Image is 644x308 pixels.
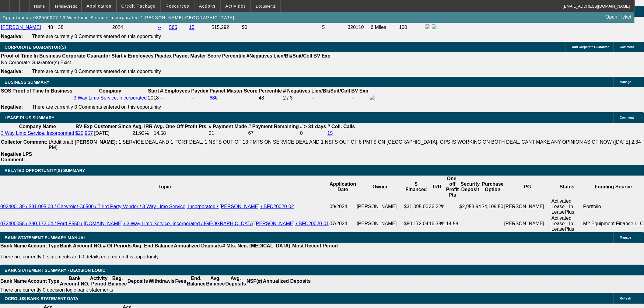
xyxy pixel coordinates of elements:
[1,25,41,30] a: [PERSON_NAME]
[504,215,551,232] td: [PERSON_NAME]
[1,34,23,39] b: Negative:
[283,88,310,93] b: # Negatives
[481,176,504,198] th: Purchase Option
[404,215,429,232] td: $80,172.04
[148,275,175,287] th: Withdrawls
[300,130,327,136] td: 0
[429,176,446,198] th: IRR
[429,215,446,232] td: 16.38%
[2,15,234,20] span: Opportunity / 082500077 / 3 Way Limo Service, Incorporated / [PERSON_NAME][GEOGRAPHIC_DATA]
[572,45,609,49] span: Add Corporate Guarantor
[248,130,299,136] td: 67
[551,215,583,232] td: Activated Lease - In LeasePlus
[322,24,347,31] td: 5
[49,139,73,145] span: (Additional)
[348,24,370,31] td: 320110
[329,215,356,232] td: 07/2024
[583,198,644,215] td: Portfolio
[210,95,218,100] a: 686
[32,34,161,39] span: There are currently 0 Comments entered on this opportunity
[620,297,631,300] span: Refresh
[226,4,246,9] span: Activities
[459,215,481,232] td: --
[352,88,369,93] b: BV Exp
[191,88,208,93] b: Paydex
[1,139,47,145] b: Collector Comment:
[75,124,93,129] b: BV Exp
[583,176,644,198] th: Funding Source
[242,24,321,31] td: $0
[283,95,310,101] div: 2 / 3
[446,198,459,215] td: --
[1,88,12,94] th: SOS
[620,80,631,84] span: Manage
[187,275,206,287] th: End. Balance
[551,198,583,215] td: Activated Lease - In LeasePlus
[399,24,425,31] td: 100
[19,124,56,129] b: Company Name
[5,268,106,273] span: Bank Statement Summary - Decision Logic
[27,243,60,249] th: Account Type
[153,130,208,136] td: 14.58
[356,176,404,198] th: Owner
[5,115,54,120] span: LEASE PLUS SUMMARY
[169,25,177,30] a: 565
[5,296,78,301] span: OCROLUS BANK STATEMENT DATA
[103,243,132,249] th: # Of Periods
[112,25,123,30] span: 2024
[199,4,216,9] span: Actions
[108,275,127,287] th: Beg. Balance
[221,0,251,12] button: Activities
[620,45,634,49] span: Comment
[86,4,111,9] span: Application
[161,0,194,12] button: Resources
[49,139,641,150] span: 1 SERVICE DEAL AND 1 PORT DEAL, 1 NSFS OUT OF 13 PMTS ON SERVICE DEAL AND 1 NSFS OUT OF 8 PMTS ON...
[247,53,273,58] b: #Negatives
[60,243,103,249] th: Bank Account NO.
[32,69,161,74] span: There are currently 0 Comments entered on this opportunity
[1,69,23,74] b: Negative:
[246,275,263,287] th: NSF(#)
[329,198,356,215] td: 09/2024
[0,204,294,209] a: 092400139 / $31,095.00 / Chevrolet C6500 / Third Party Vendor / 3 Way Limo Service, Incorporated ...
[425,24,430,29] img: facebook-icon.png
[12,88,73,94] th: Proof of Time In Business
[209,124,247,129] b: # Payment Made
[208,130,247,136] td: 21
[311,95,350,101] td: --
[58,24,111,31] td: 38
[47,24,57,31] td: 48
[32,104,161,110] span: There are currently 0 Comments entered on this opportunity
[352,95,355,100] a: --
[370,95,375,100] img: facebook-icon.png
[127,275,149,287] th: Deposits
[191,95,209,101] td: --
[259,95,282,101] div: 48
[481,198,504,215] td: $4,109.50
[222,53,245,58] b: Percentile
[1,131,74,136] a: 3 Way Limo Service, Incorporated
[620,116,634,119] span: Comment
[620,236,631,239] span: Manage
[90,275,108,287] th: Activity Period
[5,235,86,240] span: BANK STATEMENT SUMMARY-MANUAL
[160,95,164,100] span: --
[155,53,172,58] b: Paydex
[211,24,241,31] td: $15,292
[160,88,190,93] b: # Employees
[5,45,66,50] span: CORPORATE GUARANTOR(S)
[603,12,634,22] a: Open Ticket
[432,24,437,29] img: linkedin-icon.png
[1,60,333,66] td: No Corporate Guarantor(s) Exist
[300,124,326,129] b: # > 31 days
[173,53,221,58] b: Paynet Master Score
[263,275,311,287] th: Annualized Deposits
[327,124,355,129] b: # Coll. Calls
[0,254,338,260] p: There are currently 0 statements and 0 details entered on this opportunity
[225,275,247,287] th: Avg. Deposits
[329,176,356,198] th: Application Date
[327,131,333,136] a: 15
[189,25,194,30] a: 15
[75,131,93,136] a: $25,957
[1,104,23,110] b: Negative:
